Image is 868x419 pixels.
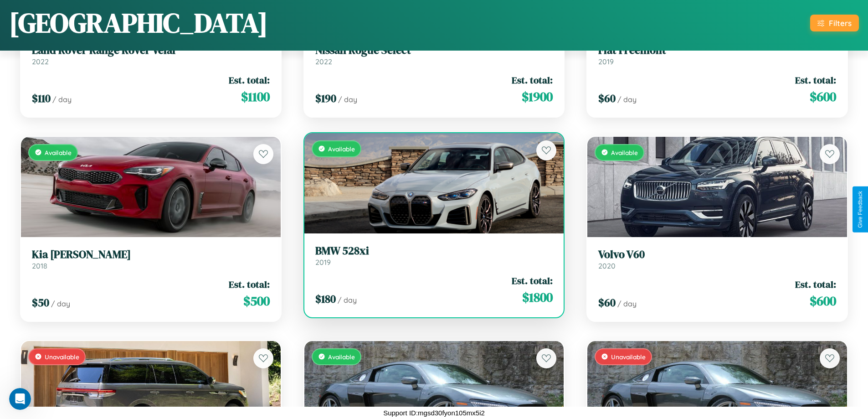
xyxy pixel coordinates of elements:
[598,44,836,66] a: Fiat Freemont2019
[598,248,836,270] a: Volvo V602020
[315,258,331,267] span: 2019
[522,88,553,106] span: $ 1900
[512,274,553,287] span: Est. total:
[243,292,270,310] span: $ 500
[598,91,616,106] span: $ 60
[32,57,49,66] span: 2022
[598,44,836,57] h3: Fiat Freemont
[32,248,270,270] a: Kia [PERSON_NAME]2018
[328,353,355,361] span: Available
[810,292,836,310] span: $ 600
[315,244,553,267] a: BMW 528xi2019
[328,145,355,153] span: Available
[315,91,336,106] span: $ 190
[315,291,336,306] span: $ 180
[229,278,270,291] span: Est. total:
[810,15,859,31] button: Filters
[32,248,270,261] h3: Kia [PERSON_NAME]
[617,95,637,104] span: / day
[810,88,836,106] span: $ 600
[9,4,268,41] h1: [GEOGRAPHIC_DATA]
[315,44,553,66] a: Nissan Rogue Select2022
[338,95,357,104] span: / day
[45,353,79,361] span: Unavailable
[51,299,70,308] span: / day
[383,407,485,419] p: Support ID: mgsd30fyon105mx5i2
[795,278,836,291] span: Est. total:
[617,299,637,308] span: / day
[229,73,270,87] span: Est. total:
[315,57,332,66] span: 2022
[338,295,357,305] span: / day
[45,149,72,156] span: Available
[32,44,270,66] a: Land Rover Range Rover Velar2022
[32,91,51,106] span: $ 110
[611,353,646,361] span: Unavailable
[795,73,836,87] span: Est. total:
[315,244,553,258] h3: BMW 528xi
[32,261,47,270] span: 2018
[598,295,616,310] span: $ 60
[598,248,836,261] h3: Volvo V60
[9,388,31,410] iframe: Intercom live chat
[315,44,553,57] h3: Nissan Rogue Select
[598,57,614,66] span: 2019
[32,44,270,57] h3: Land Rover Range Rover Velar
[598,261,616,270] span: 2020
[857,191,863,228] div: Give Feedback
[32,295,49,310] span: $ 50
[241,88,270,106] span: $ 1100
[512,73,553,87] span: Est. total:
[611,149,638,156] span: Available
[522,288,553,306] span: $ 1800
[829,18,852,28] div: Filters
[52,95,72,104] span: / day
